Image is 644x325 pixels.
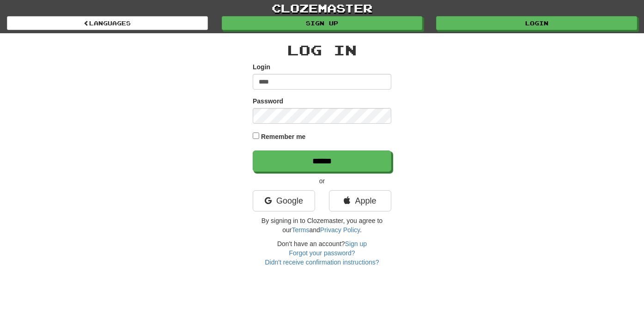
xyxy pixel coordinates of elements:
[265,259,379,266] a: Didn't receive confirmation instructions?
[320,226,360,234] a: Privacy Policy
[253,216,391,235] p: By signing in to Clozemaster, you agree to our and .
[289,249,355,257] a: Forgot your password?
[261,132,306,141] label: Remember me
[7,16,208,30] a: Languages
[292,226,309,234] a: Terms
[253,239,391,267] div: Don't have an account?
[253,62,270,72] label: Login
[253,176,391,186] p: or
[436,16,637,30] a: Login
[329,190,391,211] a: Apple
[222,16,423,30] a: Sign up
[253,96,283,106] label: Password
[253,190,315,211] a: Google
[253,42,391,58] h2: Log In
[345,240,367,247] a: Sign up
